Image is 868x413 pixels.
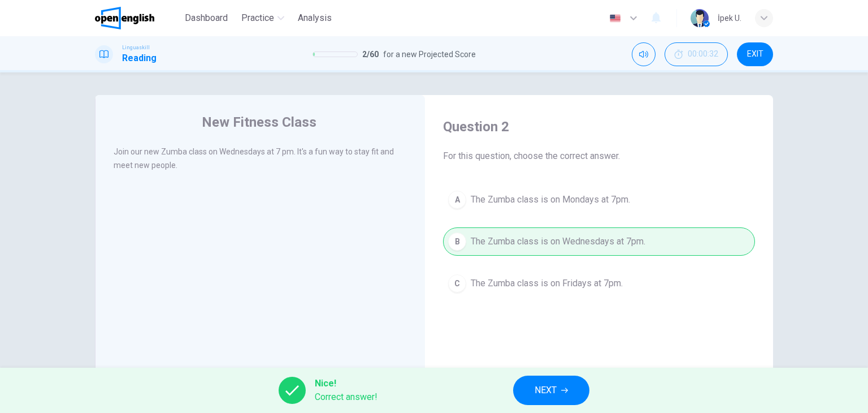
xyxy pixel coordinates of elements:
span: Linguaskill [122,44,150,51]
button: Dashboard [180,8,232,28]
span: Dashboard [185,11,228,25]
div: İpek U. [718,11,741,25]
a: OpenEnglish logo [95,7,180,29]
span: 2 / 60 [362,48,379,61]
button: Analysis [293,8,336,28]
span: For this question, choose the correct answer. [443,149,755,163]
h1: Reading [122,51,157,65]
button: 00:00:32 [665,42,728,66]
div: Mute [632,42,656,66]
span: Nice! [315,377,377,390]
span: EXIT [747,50,763,59]
span: Analysis [298,11,332,25]
button: EXIT [737,42,773,66]
div: Hide [665,42,728,66]
span: 00:00:32 [688,50,718,59]
button: NEXT [513,376,589,405]
span: Practice [241,11,274,25]
h4: New Fitness Class [202,113,316,131]
span: for a new Projected Score [383,48,476,61]
button: Practice [237,8,289,28]
img: Profile picture [691,9,709,27]
img: en [608,14,622,23]
span: NEXT [535,382,557,398]
span: Join our new Zumba class on Wednesdays at 7 pm. It's a fun way to stay fit and meet new people. [114,147,394,170]
h4: Question 2 [443,118,755,136]
img: OpenEnglish logo [95,7,154,29]
span: Correct answer! [315,390,377,404]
